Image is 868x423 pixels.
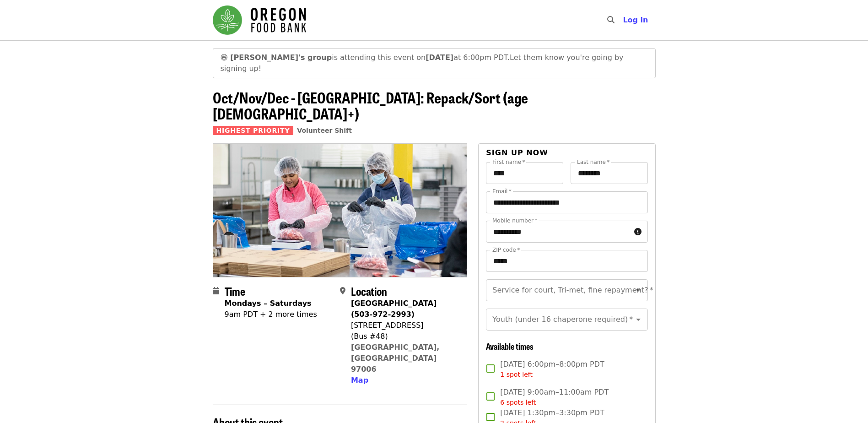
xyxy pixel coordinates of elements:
i: circle-info icon [634,228,642,236]
i: search icon [607,16,615,24]
input: Last name [571,162,648,184]
strong: [DATE] [426,53,453,62]
input: Search [620,9,627,31]
label: First name [492,159,525,165]
span: Map [351,376,368,385]
label: Mobile number [492,218,537,223]
i: calendar icon [213,287,219,295]
input: ZIP code [486,250,647,272]
span: 6 spots left [500,399,536,406]
strong: [PERSON_NAME]'s group [230,53,332,62]
span: Log in [623,16,648,24]
input: Mobile number [486,221,630,243]
a: [GEOGRAPHIC_DATA], [GEOGRAPHIC_DATA] 97006 [351,343,440,374]
span: Location [351,283,387,299]
span: 1 spot left [500,371,533,378]
i: map-marker-alt icon [340,287,345,295]
span: Highest Priority [213,126,294,135]
div: (Bus #48) [351,331,460,342]
div: [STREET_ADDRESS] [351,320,460,331]
span: Available times [486,340,534,352]
label: ZIP code [492,247,520,253]
a: Volunteer Shift [297,127,352,134]
span: [DATE] 9:00am–11:00am PDT [500,387,609,407]
button: Log in [615,11,655,29]
button: Open [632,284,645,297]
label: Last name [577,159,609,165]
button: Open [632,313,645,326]
span: Oct/Nov/Dec - [GEOGRAPHIC_DATA]: Repack/Sort (age [DEMOGRAPHIC_DATA]+) [213,87,528,124]
span: Sign up now [486,148,548,157]
span: Time [225,283,245,299]
div: 9am PDT + 2 more times [225,309,317,320]
span: grinning face emoji [221,53,228,62]
input: Email [486,191,647,213]
button: Map [351,375,368,386]
img: Oregon Food Bank - Home [213,5,306,35]
strong: [GEOGRAPHIC_DATA] (503-972-2993) [351,299,437,319]
input: First name [486,162,563,184]
span: [DATE] 6:00pm–8:00pm PDT [500,359,604,380]
label: Email [492,189,512,194]
span: is attending this event on at 6:00pm PDT. [230,53,510,62]
strong: Mondays – Saturdays [225,299,312,308]
img: Oct/Nov/Dec - Beaverton: Repack/Sort (age 10+) organized by Oregon Food Bank [213,144,467,277]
